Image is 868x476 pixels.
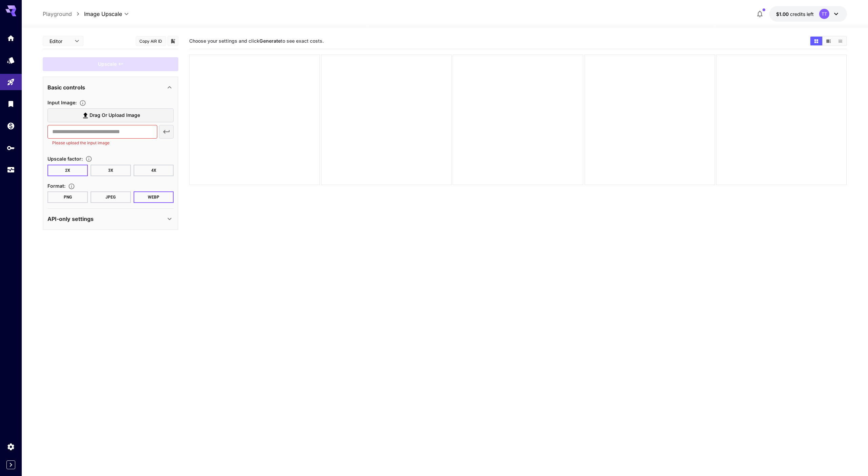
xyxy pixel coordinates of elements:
nav: breadcrumb [43,10,84,18]
span: Format : [47,183,65,189]
div: Wallet [7,122,15,130]
div: Playground [7,78,15,86]
div: Please fill the prompt [43,57,178,71]
span: $1.00 [776,11,790,17]
div: TT [819,9,829,19]
button: 3X [91,165,131,176]
div: Usage [7,166,15,174]
div: Home [7,34,15,42]
p: API-only settings [47,215,94,223]
button: Show images in video view [823,37,834,45]
p: Please upload the input image [52,140,152,146]
span: Editor [50,38,71,45]
a: Playground [43,10,72,18]
button: $0.99672TT [769,6,847,22]
button: 2X [47,165,88,176]
span: Drag or upload image [90,111,140,120]
button: JPEG [91,191,131,203]
span: credits left [790,11,814,17]
p: Basic controls [47,83,85,91]
div: $0.99672 [776,11,814,18]
button: Show images in grid view [810,37,822,45]
button: Choose the level of upscaling to be performed on the image. [83,156,95,162]
span: Input Image : [47,100,77,105]
div: API-only settings [47,211,174,227]
b: Generate [259,38,281,44]
div: Settings [7,442,15,451]
button: Add to library [170,37,176,45]
button: PNG [47,191,88,203]
button: 4X [134,165,174,176]
button: WEBP [134,191,174,203]
button: Expand sidebar [6,460,15,469]
span: Choose your settings and click to see exact costs. [189,38,324,44]
div: Basic controls [47,79,174,96]
div: Library [7,100,15,108]
button: Specifies the input image to be processed. [77,100,89,106]
div: Models [7,56,15,64]
div: API Keys [7,144,15,152]
label: Drag or upload image [47,108,174,122]
div: Show images in grid viewShow images in video viewShow images in list view [810,36,847,46]
span: Image Upscale [84,10,122,18]
span: Upscale factor : [47,156,83,162]
button: Show images in list view [834,37,846,45]
button: Copy AIR ID [136,36,166,46]
button: Choose the file format for the output image. [65,183,78,190]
